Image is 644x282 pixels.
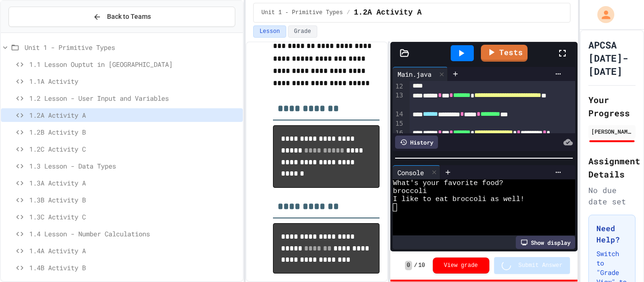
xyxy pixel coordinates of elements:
[393,168,429,177] div: Console
[393,82,405,91] div: 12
[393,195,524,203] span: I like to eat broccoli as well!
[253,25,286,38] button: Lesson
[29,161,239,171] span: 1.3 Lesson - Data Types
[288,25,317,38] button: Grade
[29,59,239,69] span: 1.1 Lesson Ouptut in [GEOGRAPHIC_DATA]
[414,262,417,269] span: /
[29,212,239,222] span: 1.3C Activity C
[395,136,438,149] div: History
[519,262,563,269] span: Submit Answer
[587,4,617,25] div: My Account
[29,127,239,137] span: 1.2B Activity B
[29,246,239,256] span: 1.4A Activity A
[261,9,343,16] span: Unit 1 - Primitive Types
[107,12,151,22] span: Back to Teams
[29,229,239,239] span: 1.4 Lesson - Number Calculations
[393,187,427,195] span: broccoli
[29,195,239,205] span: 1.3B Activity B
[393,69,436,79] div: Main.java
[588,93,636,120] h2: Your Progress
[347,9,350,16] span: /
[393,179,503,187] span: What's your favorite food?
[29,263,239,273] span: 1.4B Activity B
[29,93,239,103] span: 1.2 Lesson - User Input and Variables
[393,110,405,119] div: 14
[418,262,425,269] span: 10
[393,91,405,110] div: 13
[29,144,239,154] span: 1.2C Activity C
[29,76,239,86] span: 1.1A Activity
[393,119,405,129] div: 15
[405,261,412,270] span: 0
[588,154,636,181] h2: Assignment Details
[29,110,239,120] span: 1.2A Activity A
[588,38,636,78] h1: APCSA [DATE]-[DATE]
[25,42,239,52] span: Unit 1 - Primitive Types
[393,129,405,147] div: 16
[433,258,489,274] button: View grade
[591,127,633,136] div: [PERSON_NAME]
[516,236,575,249] div: Show display
[596,223,627,245] h3: Need Help?
[354,7,421,18] span: 1.2A Activity A
[481,45,528,62] a: Tests
[29,178,239,188] span: 1.3A Activity A
[588,185,636,207] div: No due date set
